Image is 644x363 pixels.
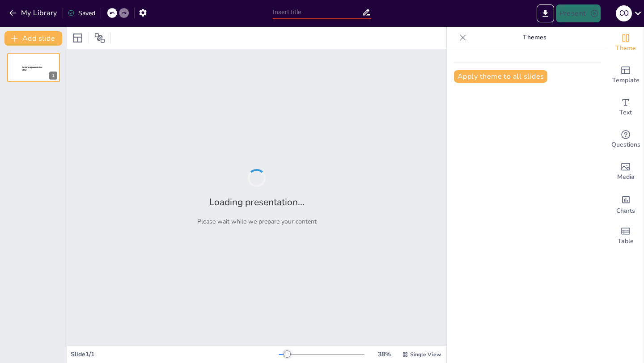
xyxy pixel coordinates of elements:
span: Charts [616,206,635,216]
div: Change the overall theme [608,27,644,59]
div: C O [616,5,632,21]
button: Add slide [4,31,62,46]
button: Apply theme to all slides [454,70,547,83]
span: Sendsteps presentation editor [22,66,42,71]
h2: Loading presentation... [209,196,305,208]
div: Add charts and graphs [608,188,644,220]
div: Add images, graphics, shapes or video [608,156,644,188]
p: Themes [470,27,599,48]
div: Add a table [608,220,644,252]
button: Present [556,4,601,22]
div: Get real-time input from your audience [608,123,644,156]
button: Export to PowerPoint [537,4,554,22]
span: Single View [410,351,441,358]
span: Template [612,76,640,85]
input: Insert title [273,6,362,19]
span: Media [617,172,635,182]
span: Questions [611,140,640,150]
div: 1 [49,72,57,80]
span: Table [618,236,634,246]
button: My Library [7,6,61,20]
div: Layout [71,31,85,45]
div: Add text boxes [608,91,644,123]
div: 38 % [373,350,395,359]
p: Please wait while we prepare your content [197,217,317,226]
div: Saved [68,9,95,17]
span: Theme [615,43,636,53]
button: C O [616,4,632,22]
div: 1 [7,53,60,82]
div: Add ready made slides [608,59,644,91]
div: Slide 1 / 1 [71,350,279,359]
span: Text [619,108,632,118]
span: Position [94,33,105,43]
